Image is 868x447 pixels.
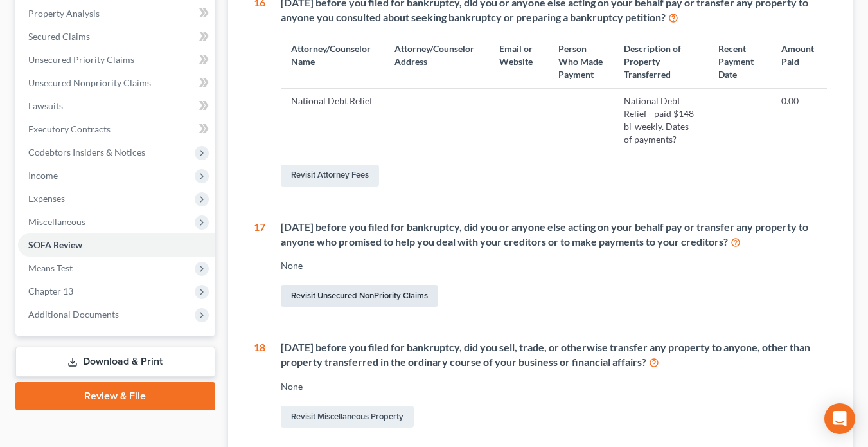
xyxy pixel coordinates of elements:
[28,100,63,111] span: Lawsuits
[15,382,215,410] a: Review & File
[254,220,265,310] div: 17
[771,89,827,152] td: 0.00
[28,31,90,42] span: Secured Claims
[28,286,73,296] span: Chapter 13
[28,8,100,19] span: Property Analysis
[254,340,265,430] div: 18
[824,403,855,434] div: Open Intercom Messenger
[15,347,215,377] a: Download & Print
[281,259,827,272] div: None
[28,123,111,134] span: Executory Contracts
[281,285,438,307] a: Revisit Unsecured NonPriority Claims
[281,340,827,370] div: [DATE] before you filed for bankruptcy, did you sell, trade, or otherwise transfer any property t...
[28,262,73,273] span: Means Test
[28,216,85,227] span: Miscellaneous
[18,48,215,71] a: Unsecured Priority Claims
[708,35,770,88] th: Recent Payment Date
[18,118,215,141] a: Executory Contracts
[281,35,384,88] th: Attorney/Counselor Name
[281,165,379,187] a: Revisit Attorney Fees
[28,193,65,204] span: Expenses
[18,233,215,257] a: SOFA Review
[281,380,827,393] div: None
[28,309,119,320] span: Additional Documents
[18,25,215,48] a: Secured Claims
[28,170,58,181] span: Income
[28,54,134,65] span: Unsecured Priority Claims
[614,89,708,152] td: National Debt Relief - paid $148 bi-weekly. Dates of payments?
[28,239,82,250] span: SOFA Review
[28,147,145,158] span: Codebtors Insiders & Notices
[281,220,827,250] div: [DATE] before you filed for bankruptcy, did you or anyone else acting on your behalf pay or trans...
[384,35,489,88] th: Attorney/Counselor Address
[28,77,151,88] span: Unsecured Nonpriority Claims
[281,89,384,152] td: National Debt Relief
[281,406,414,428] a: Revisit Miscellaneous Property
[614,35,708,88] th: Description of Property Transferred
[18,95,215,118] a: Lawsuits
[18,71,215,95] a: Unsecured Nonpriority Claims
[771,35,827,88] th: Amount Paid
[548,35,614,88] th: Person Who Made Payment
[489,35,547,88] th: Email or Website
[18,2,215,25] a: Property Analysis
